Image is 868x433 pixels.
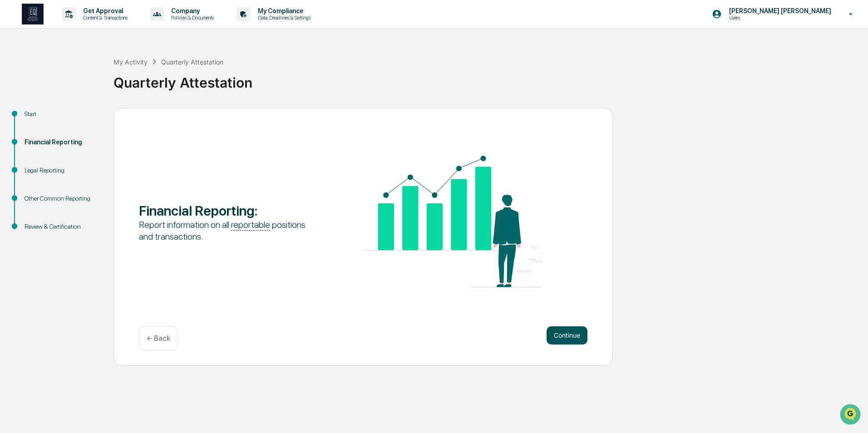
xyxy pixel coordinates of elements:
[9,133,16,140] div: 🔎
[9,19,165,34] p: How can we help?
[363,156,542,287] img: Financial Reporting
[139,202,318,219] div: Financial Reporting :
[25,166,99,175] div: Legal Reporting
[22,4,44,25] img: logo
[5,128,61,144] a: 🔎Data Lookup
[18,114,59,123] span: Preclearance
[31,79,115,86] div: We're available if you need us!
[18,132,57,141] span: Data Lookup
[113,67,863,91] div: Quarterly Attestation
[161,58,223,66] div: Quarterly Attestation
[722,7,836,15] p: [PERSON_NAME] [PERSON_NAME]
[154,72,165,83] button: Start new chat
[31,69,149,79] div: Start new chat
[231,219,270,231] u: reportable
[147,334,170,343] p: ← Back
[90,154,110,161] span: Pylon
[64,153,110,161] a: Powered byPylon
[9,115,16,123] div: 🖐️
[76,15,132,21] p: Content & Transactions
[5,111,62,127] a: 🖐️Preclearance
[251,7,315,15] p: My Compliance
[25,109,99,119] div: Start
[164,15,218,21] p: Policies & Documents
[66,115,73,123] div: 🗄️
[25,138,99,147] div: Financial Reporting
[75,114,113,123] span: Attestations
[164,7,218,15] p: Company
[62,111,116,127] a: 🗄️Attestations
[139,219,318,242] div: Report information on all positions and transactions.
[547,326,587,344] button: Continue
[25,194,99,203] div: Other Common Reporting
[839,403,863,428] iframe: Open customer support
[76,7,132,15] p: Get Approval
[113,58,148,66] div: My Activity
[251,15,315,21] p: Data, Deadlines & Settings
[25,222,99,231] div: Review & Certification
[722,15,811,21] p: Users
[9,69,25,86] img: 1746055101610-c473b297-6a78-478c-a979-82029cc54cd1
